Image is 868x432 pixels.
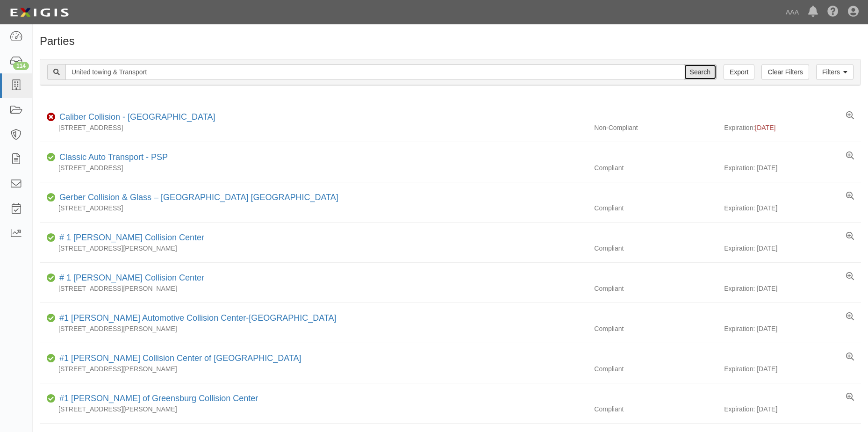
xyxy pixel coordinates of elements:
[56,232,204,244] div: # 1 Cochran Collision Center
[587,364,724,374] div: Compliant
[724,64,754,80] a: Export
[47,275,56,281] i: Compliant
[846,232,854,241] a: View results summary
[47,114,56,121] i: Non-Compliant
[587,203,724,213] div: Compliant
[59,273,204,282] a: # 1 [PERSON_NAME] Collision Center
[846,393,854,402] a: View results summary
[59,313,337,323] a: #1 [PERSON_NAME] Automotive Collision Center-[GEOGRAPHIC_DATA]
[59,112,215,122] a: Caliber Collision - [GEOGRAPHIC_DATA]
[724,163,861,173] div: Expiration: [DATE]
[7,4,72,21] img: logo-5460c22ac91f19d4615b14bd174203de0afe785f0fc80cf4dbbc73dc1793850b.png
[56,272,204,284] div: # 1 Cochran Collision Center
[40,203,587,213] div: [STREET_ADDRESS]
[587,404,724,414] div: Compliant
[587,123,724,132] div: Non-Compliant
[59,233,204,242] a: # 1 [PERSON_NAME] Collision Center
[47,355,56,362] i: Compliant
[56,312,337,324] div: #1 Cochran Automotive Collision Center-Monroeville
[59,394,258,403] a: #1 [PERSON_NAME] of Greensburg Collision Center
[40,284,587,293] div: [STREET_ADDRESS][PERSON_NAME]
[47,154,56,161] i: Compliant
[40,324,587,333] div: [STREET_ADDRESS][PERSON_NAME]
[761,64,809,80] a: Clear Filters
[47,396,56,402] i: Compliant
[40,244,587,253] div: [STREET_ADDRESS][PERSON_NAME]
[13,62,29,70] div: 114
[587,324,724,333] div: Compliant
[56,151,168,164] div: Classic Auto Transport - PSP
[846,192,854,201] a: View results summary
[56,353,301,365] div: #1 Cochran Collision Center of Greensburg
[40,404,587,414] div: [STREET_ADDRESS][PERSON_NAME]
[781,3,803,22] a: AAA
[59,193,338,202] a: Gerber Collision & Glass – [GEOGRAPHIC_DATA] [GEOGRAPHIC_DATA]
[816,64,854,80] a: Filters
[56,111,215,123] div: Caliber Collision - Gainesville
[40,163,587,173] div: [STREET_ADDRESS]
[47,194,56,201] i: Compliant
[56,393,258,405] div: #1 Cochran of Greensburg Collision Center
[59,152,168,162] a: Classic Auto Transport - PSP
[40,364,587,374] div: [STREET_ADDRESS][PERSON_NAME]
[65,64,684,80] input: Search
[846,111,854,121] a: View results summary
[755,124,775,131] span: [DATE]
[724,324,861,333] div: Expiration: [DATE]
[846,151,854,161] a: View results summary
[724,203,861,213] div: Expiration: [DATE]
[846,312,854,322] a: View results summary
[724,244,861,253] div: Expiration: [DATE]
[59,353,301,363] a: #1 [PERSON_NAME] Collision Center of [GEOGRAPHIC_DATA]
[724,364,861,374] div: Expiration: [DATE]
[587,163,724,173] div: Compliant
[827,7,839,18] i: Help Center - Complianz
[47,315,56,322] i: Compliant
[47,235,56,241] i: Compliant
[40,35,861,47] h1: Parties
[846,272,854,281] a: View results summary
[724,404,861,414] div: Expiration: [DATE]
[587,284,724,293] div: Compliant
[724,284,861,293] div: Expiration: [DATE]
[724,123,861,132] div: Expiration:
[684,64,717,80] input: Search
[56,192,338,204] div: Gerber Collision & Glass – Houston Brighton
[40,123,587,132] div: [STREET_ADDRESS]
[587,244,724,253] div: Compliant
[846,353,854,362] a: View results summary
